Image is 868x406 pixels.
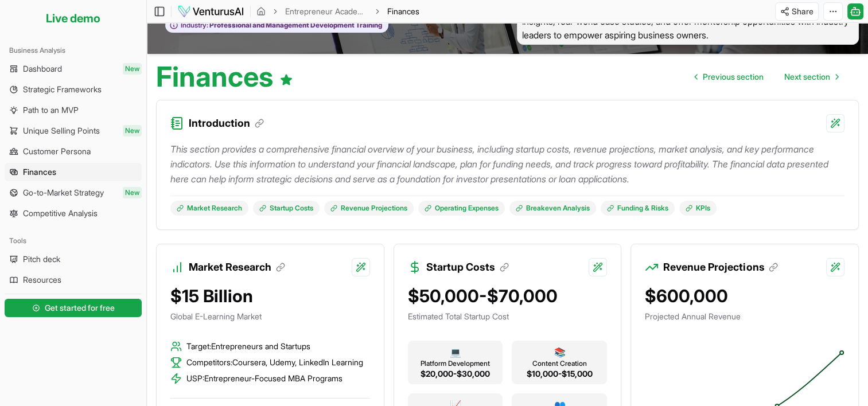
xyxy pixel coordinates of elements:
[189,259,285,275] h3: Market Research
[527,368,593,380] span: $10,000-$15,000
[23,84,102,95] span: Strategic Frameworks
[5,204,142,222] a: Competitive Analysis
[5,142,142,161] a: Customer Persona
[123,63,142,75] span: New
[324,201,414,216] a: Revenue Projections
[5,184,142,202] a: Go-to-Market StrategyNew
[189,115,264,131] h3: Introduction
[123,187,142,198] span: New
[601,201,675,216] a: Funding & Risks
[5,271,142,289] a: Resources
[23,146,91,157] span: Customer Persona
[170,142,844,186] p: This section provides a comprehensive financial overview of your business, including startup cost...
[645,311,844,322] p: Projected Annual Revenue
[177,5,244,18] img: logo
[208,21,382,30] span: Professional and Management Development Training
[23,187,104,198] span: Go-to-Market Strategy
[645,286,844,306] div: $600,000
[186,373,342,384] span: USP: Entrepreneur-Focused MBA Programs
[686,65,847,88] nav: pagination
[23,274,61,286] span: Resources
[532,359,587,368] span: Content Creation
[5,60,142,78] a: DashboardNew
[170,311,370,322] p: Global E-Learning Market
[5,299,142,317] button: Get started for free
[408,311,608,322] p: Estimated Total Startup Cost
[5,101,142,119] a: Path to an MVP
[123,125,142,136] span: New
[792,6,813,17] span: Share
[156,63,293,91] h1: Finances
[418,201,505,216] a: Operating Expenses
[775,65,847,88] a: Go to next page
[421,368,490,380] span: $20,000-$30,000
[45,302,115,314] span: Get started for free
[5,250,142,268] a: Pitch deck
[170,286,370,306] div: $15 Billion
[5,296,142,319] a: Get started for free
[23,253,60,265] span: Pitch deck
[181,21,208,30] span: Industry:
[170,201,248,216] a: Market Research
[686,65,773,88] a: Go to previous page
[253,201,320,216] a: Startup Costs
[285,6,368,17] a: Entrepreneur Academy
[784,71,830,83] span: Next section
[703,71,764,83] span: Previous section
[775,2,819,21] button: Share
[387,6,419,17] span: Finances
[387,6,419,16] span: Finances
[165,18,388,33] button: Industry:Professional and Management Development Training
[5,163,142,181] a: Finances
[23,104,79,116] span: Path to an MVP
[5,122,142,140] a: Unique Selling PointsNew
[426,259,509,275] h3: Startup Costs
[679,201,717,216] a: KPIs
[408,286,608,306] div: $50,000-$70,000
[23,125,100,136] span: Unique Selling Points
[186,341,310,352] span: Target: Entrepreneurs and Startups
[5,232,142,250] div: Tools
[23,166,56,178] span: Finances
[509,201,596,216] a: Breakeven Analysis
[421,359,490,368] span: Platform Development
[5,80,142,99] a: Strategic Frameworks
[5,41,142,60] div: Business Analysis
[23,208,98,219] span: Competitive Analysis
[256,6,419,17] nav: breadcrumb
[450,345,461,359] span: 💻
[554,345,565,359] span: 📚
[663,259,778,275] h3: Revenue Projections
[23,63,62,75] span: Dashboard
[186,357,363,368] span: Competitors: Coursera, Udemy, LinkedIn Learning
